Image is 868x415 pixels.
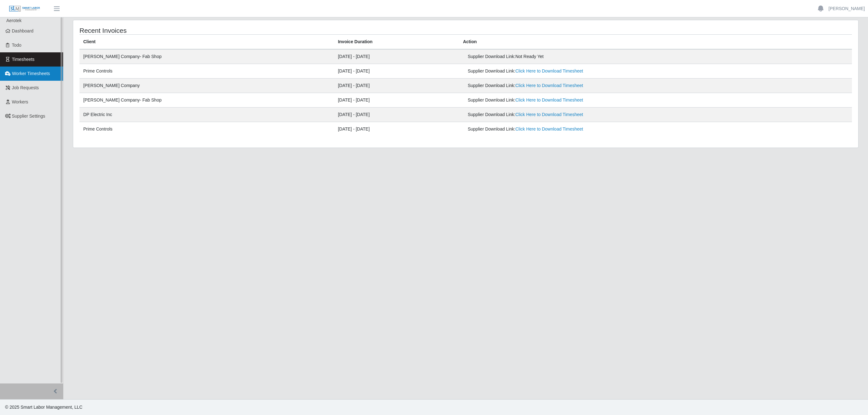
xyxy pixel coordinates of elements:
td: [DATE] - [DATE] [334,93,459,108]
td: [DATE] - [DATE] [334,79,459,93]
div: Supplier Download Link: [468,111,715,118]
span: Timesheets [12,57,35,62]
th: Invoice Duration [334,35,459,50]
div: Supplier Download Link: [468,68,715,74]
span: Workers [12,99,28,104]
td: [PERSON_NAME] Company [79,79,334,93]
td: DP Electric Inc [79,108,334,122]
span: Job Requests [12,85,39,90]
span: Supplier Settings [12,114,45,119]
span: Not Ready Yet [515,54,544,59]
a: Click Here to Download Timesheet [515,97,583,102]
div: Supplier Download Link: [468,82,715,89]
a: [PERSON_NAME] [829,5,865,12]
a: Click Here to Download Timesheet [515,112,583,117]
div: Supplier Download Link: [468,53,715,60]
td: [DATE] - [DATE] [334,64,459,79]
td: [PERSON_NAME] Company- Fab Shop [79,49,334,64]
span: Aerotek [6,18,21,23]
th: Action [459,35,852,50]
img: SLM Logo [9,5,40,12]
td: Prime Controls [79,64,334,79]
td: [DATE] - [DATE] [334,108,459,122]
span: Dashboard [12,28,34,33]
td: Prime Controls [79,122,334,137]
span: Worker Timesheets [12,71,50,76]
td: [PERSON_NAME] Company- Fab Shop [79,93,334,108]
a: Click Here to Download Timesheet [515,83,583,88]
td: [DATE] - [DATE] [334,122,459,137]
h4: Recent Invoices [79,26,396,34]
div: Supplier Download Link: [468,97,715,103]
td: [DATE] - [DATE] [334,49,459,64]
a: Click Here to Download Timesheet [515,68,583,73]
th: Client [79,35,334,50]
span: Todo [12,43,21,48]
span: © 2025 Smart Labor Management, LLC [5,405,82,410]
a: Click Here to Download Timesheet [515,126,583,132]
div: Supplier Download Link: [468,126,715,132]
